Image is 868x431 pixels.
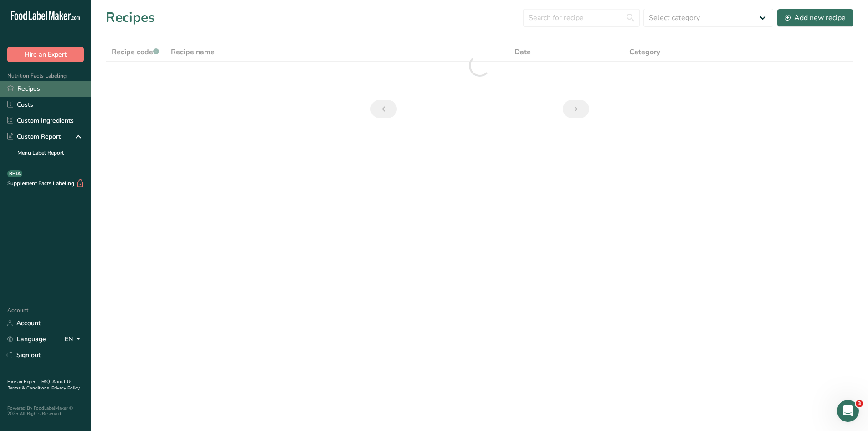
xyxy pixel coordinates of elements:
[7,405,84,416] div: Powered By FoodLabelMaker © 2025 All Rights Reserved
[65,334,84,345] div: EN
[7,379,72,391] a: About Us .
[856,400,863,407] span: 3
[837,400,859,422] iframe: Intercom live chat
[785,12,846,23] div: Add new recipe
[106,7,155,28] h1: Recipes
[777,9,853,27] button: Add new recipe
[7,170,22,177] div: BETA
[523,9,640,27] input: Search for recipe
[7,379,40,385] a: Hire an Expert .
[8,385,51,391] a: Terms & Conditions .
[7,47,84,62] button: Hire an Expert
[7,132,61,141] div: Custom Report
[370,100,397,118] a: Previous page
[7,331,46,347] a: Language
[563,100,589,118] a: Next page
[41,379,52,385] a: FAQ .
[51,385,80,391] a: Privacy Policy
